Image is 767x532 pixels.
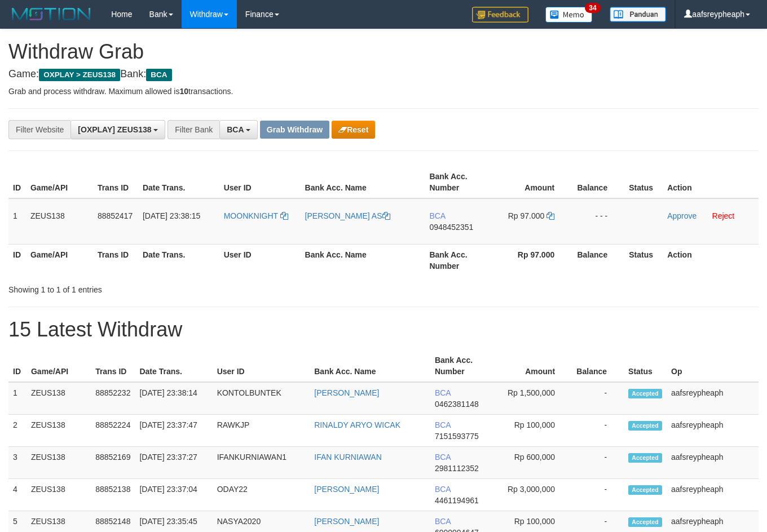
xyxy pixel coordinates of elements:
th: Game/API [26,244,93,276]
h4: Game: Bank: [8,69,759,80]
span: Copy 7151593775 to clipboard [435,432,479,441]
td: 4 [8,479,27,511]
td: 1 [8,382,27,415]
span: Copy 0462381148 to clipboard [435,400,479,409]
td: aafsreypheaph [667,415,759,447]
td: RAWKJP [213,415,310,447]
span: BCA [435,517,451,526]
span: MOONKNIGHT [224,211,278,220]
td: - [572,415,624,447]
th: Rp 97.000 [492,244,571,276]
th: Bank Acc. Name [310,350,430,382]
th: Bank Acc. Name [301,244,425,276]
th: Date Trans. [138,244,219,276]
td: [DATE] 23:37:27 [135,447,212,479]
td: - - - [571,198,624,245]
div: Filter Website [8,120,70,139]
img: Feedback.jpg [472,7,528,23]
div: Filter Bank [167,120,219,139]
td: 3 [8,447,27,479]
th: Bank Acc. Number [425,166,492,198]
span: BCA [429,211,445,220]
td: aafsreypheaph [667,479,759,511]
span: Copy 0948452351 to clipboard [429,223,473,232]
a: Copy 97000 to clipboard [546,211,554,220]
th: Action [663,166,759,198]
th: Bank Acc. Name [301,166,425,198]
td: Rp 1,500,000 [495,382,572,415]
th: User ID [219,166,301,198]
td: [DATE] 23:37:04 [135,479,212,511]
td: - [572,479,624,511]
span: BCA [435,485,451,494]
span: Accepted [628,453,662,463]
th: ID [8,166,26,198]
span: BCA [435,420,451,429]
td: ZEUS138 [27,479,91,511]
div: Showing 1 to 1 of 1 entries [8,280,311,295]
th: User ID [213,350,310,382]
h1: 15 Latest Withdraw [8,318,759,341]
td: 88852232 [91,382,135,415]
th: Op [667,350,759,382]
th: Balance [571,166,624,198]
a: IFAN KURNIAWAN [314,453,382,462]
span: Accepted [628,421,662,431]
span: Accepted [628,485,662,495]
span: BCA [146,69,171,81]
span: Rp 97.000 [508,211,545,220]
td: 1 [8,198,26,245]
button: [OXPLAY] ZEUS138 [70,120,165,139]
th: Date Trans. [135,350,212,382]
a: [PERSON_NAME] [314,388,379,397]
a: Reject [712,211,735,220]
td: ZEUS138 [27,382,91,415]
span: 88852417 [98,211,133,220]
strong: 10 [179,87,188,96]
span: BCA [435,453,451,462]
td: KONTOLBUNTEK [213,382,310,415]
th: Status [624,166,663,198]
th: Action [663,244,759,276]
th: Amount [495,350,572,382]
td: [DATE] 23:37:47 [135,415,212,447]
a: [PERSON_NAME] AS [305,211,390,220]
th: Bank Acc. Number [425,244,492,276]
th: Status [624,244,663,276]
td: ZEUS138 [27,415,91,447]
a: [PERSON_NAME] [314,485,379,494]
th: Trans ID [93,244,138,276]
td: aafsreypheaph [667,447,759,479]
th: Bank Acc. Number [430,350,495,382]
td: 2 [8,415,27,447]
th: User ID [219,244,301,276]
th: ID [8,350,27,382]
span: BCA [435,388,451,397]
span: Accepted [628,389,662,398]
span: Accepted [628,517,662,527]
th: Balance [571,244,624,276]
button: BCA [219,120,258,139]
td: 88852224 [91,415,135,447]
td: Rp 600,000 [495,447,572,479]
th: ID [8,244,26,276]
button: Grab Withdraw [260,121,329,139]
td: IFANKURNIAWAN1 [213,447,310,479]
a: Approve [667,211,697,220]
td: ZEUS138 [26,198,93,245]
span: Copy 4461194961 to clipboard [435,496,479,505]
img: panduan.png [610,7,666,22]
td: Rp 100,000 [495,415,572,447]
img: Button%20Memo.svg [545,7,593,23]
img: MOTION_logo.png [8,6,94,23]
th: Trans ID [93,166,138,198]
td: - [572,447,624,479]
span: Copy 2981112352 to clipboard [435,464,479,473]
h1: Withdraw Grab [8,41,759,63]
th: Date Trans. [138,166,219,198]
button: Reset [332,121,375,139]
a: [PERSON_NAME] [314,517,379,526]
th: Status [624,350,667,382]
td: 88852169 [91,447,135,479]
span: [OXPLAY] ZEUS138 [78,125,151,134]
